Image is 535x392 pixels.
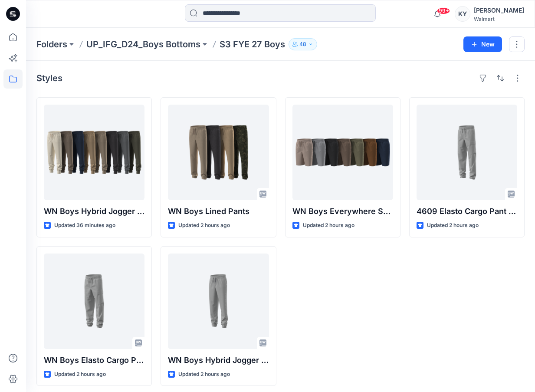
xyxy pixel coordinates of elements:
[289,38,317,50] button: 48
[36,38,67,50] a: Folders
[417,205,517,217] p: 4609 Elasto Cargo Pant Option2
[44,205,144,217] p: WN Boys Hybrid Jogger (Rib Cuffs)
[168,354,269,366] p: WN Boys Hybrid Jogger (Elastic Cuffs Option)
[86,38,200,50] a: UP_IFG_D24_Boys Bottoms
[303,221,354,230] p: Updated 2 hours ago
[44,254,144,349] a: WN Boys Elasto Cargo Pant-Option 1
[417,105,517,200] a: 4609 Elasto Cargo Pant Option2
[178,221,230,230] p: Updated 2 hours ago
[299,40,306,49] p: 48
[168,254,269,349] a: WN Boys Hybrid Jogger (Elastic Cuffs Option)
[220,38,285,50] p: S3 FYE 27 Boys
[474,16,524,22] div: Walmart
[44,354,144,366] p: WN Boys Elasto Cargo Pant-Option 1
[474,5,524,16] div: [PERSON_NAME]
[168,205,269,217] p: WN Boys Lined Pants
[54,370,106,379] p: Updated 2 hours ago
[168,105,269,200] a: WN Boys Lined Pants
[292,105,393,200] a: WN Boys Everywhere Shorts
[292,205,393,217] p: WN Boys Everywhere Shorts
[463,36,502,52] button: New
[455,6,470,22] div: KY
[427,221,479,230] p: Updated 2 hours ago
[178,370,230,379] p: Updated 2 hours ago
[36,73,62,83] h4: Styles
[54,221,115,230] p: Updated 36 minutes ago
[437,7,450,14] span: 99+
[44,105,144,200] a: WN Boys Hybrid Jogger (Rib Cuffs)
